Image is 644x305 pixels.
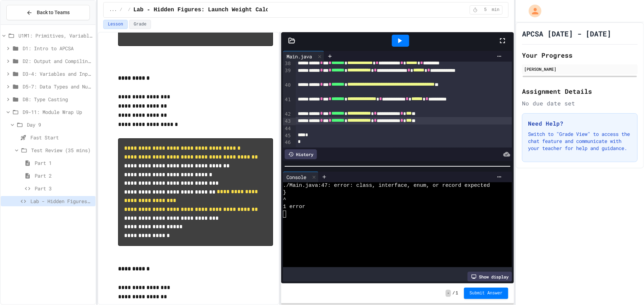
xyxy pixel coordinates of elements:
[522,86,638,96] h2: Assignment Details
[470,290,503,296] span: Submit Answer
[283,139,292,146] div: 46
[456,290,458,296] span: 1
[23,108,93,116] span: D9-11: Module Wrap Up
[283,125,292,132] div: 44
[283,96,292,110] div: 41
[23,70,93,77] span: D3-4: Variables and Input
[133,6,290,14] span: Lab - Hidden Figures: Launch Weight Calculator
[35,185,93,192] span: Part 3
[103,20,128,29] button: Lesson
[283,196,286,203] span: ^
[23,96,93,103] span: D8: Type Casting
[446,290,451,297] span: -
[528,131,632,152] p: Switch to "Grade View" to access the chat feature and communicate with your teacher for help and ...
[128,7,130,13] span: /
[283,60,292,68] div: 38
[524,66,636,72] div: [PERSON_NAME]
[452,290,455,296] span: /
[522,29,611,39] h1: APCSA [DATE] - [DATE]
[283,172,319,182] div: Console
[521,3,543,19] div: My Account
[35,159,93,167] span: Part 1
[528,119,632,128] h3: Need Help?
[283,203,305,211] span: 1 error
[27,121,93,128] span: Day 9
[23,83,93,90] span: D5-7: Data Types and Number Calculations
[283,132,292,139] div: 45
[37,9,70,16] span: Back to Teams
[283,182,490,189] span: ./Main.java:47: error: class, interface, enum, or record expected
[283,51,324,62] div: Main.java
[283,82,292,97] div: 40
[464,288,509,299] button: Submit Answer
[283,118,292,125] div: 43
[35,172,93,179] span: Part 2
[283,189,286,196] span: }
[283,111,292,118] div: 42
[30,134,93,141] span: Fast Start
[480,7,491,13] span: 5
[30,197,93,205] span: Lab - Hidden Figures: Launch Weight Calculator
[23,45,93,52] span: D1: Intro to APCSA
[522,99,638,108] div: No due date set
[468,272,512,282] div: Show display
[283,53,315,60] div: Main.java
[522,50,638,60] h2: Your Progress
[283,67,292,81] div: 39
[120,7,122,13] span: /
[18,32,93,39] span: U1M1: Primitives, Variables, Basic I/O
[6,5,90,20] button: Back to Teams
[283,173,310,181] div: Console
[285,149,317,159] div: History
[129,20,151,29] button: Grade
[492,7,500,13] span: min
[23,57,93,65] span: D2: Output and Compiling Code
[31,146,93,154] span: Test Review (35 mins)
[109,7,117,13] span: ...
